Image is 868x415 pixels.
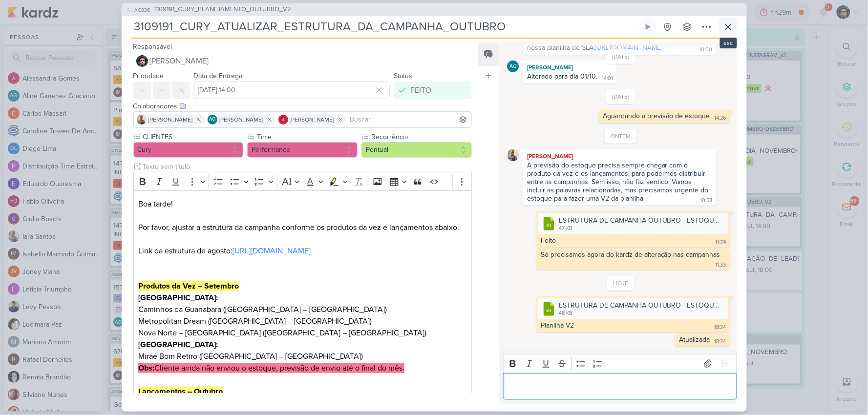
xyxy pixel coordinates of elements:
div: Atualizada [679,335,710,344]
label: Status [394,72,412,80]
label: Recorrência [370,132,472,142]
div: Alterado para dia 01/10. [527,72,597,81]
div: 18:24 [715,338,726,346]
a: [URL][DOMAIN_NAME] [595,43,662,52]
div: 14:01 [602,75,613,83]
div: Editor toolbar [503,354,737,373]
label: Prioridade [133,72,164,80]
label: Time [256,132,358,142]
span: [PERSON_NAME] [219,115,264,124]
strong: Lançamentos – Outubro [138,387,223,396]
img: Alessandra Gomes [278,115,288,124]
input: Kard Sem Título [131,18,637,36]
div: 10:00 [699,46,713,54]
div: Aline Gimenez Graciano [507,61,519,72]
div: 47 KB [559,225,722,232]
div: 48 KB [559,310,722,317]
div: 18:24 [715,324,726,332]
div: A previsão do estoque precisa sempre chegar com o produto da vez e os lançamentos, para podermos ... [527,161,711,203]
label: CLIENTES [142,132,244,142]
div: ESTRUTURA DE CAMPANHA OUTUBRO - ESTOQUES - V2.xlsx [538,298,728,319]
div: 14:26 [715,114,726,122]
button: FEITO [394,82,472,99]
button: Pontual [361,142,472,158]
button: Performance [247,142,358,158]
div: esc [720,38,737,48]
mark: Cliente ainda não enviou o estoque, previsão de envio até o final do mês. [138,363,404,373]
img: Nelito Junior [136,55,148,67]
div: ESTRUTURA DE CAMPANHA OUTUBRO - ESTOQUES.xlsx [559,215,722,226]
div: Aguardando a previsão de estoque [603,112,710,120]
p: AG [209,117,215,122]
span: [PERSON_NAME] [290,115,335,124]
span: [PERSON_NAME] [150,55,209,67]
input: Select a date [194,82,390,99]
div: ESTRUTURA DE CAMPANHA OUTUBRO - ESTOQUES - V2.xlsx [559,300,722,311]
p: Metropolitan Dream ([GEOGRAPHIC_DATA] – [GEOGRAPHIC_DATA]) [138,315,466,327]
div: 11:33 [716,261,726,269]
strong: Produtos da Vez – Setembro [138,281,239,291]
button: [PERSON_NAME] [133,52,472,70]
p: AG [509,64,517,69]
strong: Obs: [138,363,154,373]
div: [PERSON_NAME] [525,62,615,72]
button: Cury [133,142,244,158]
div: Ligar relógio [644,23,652,31]
div: FEITO [410,84,431,96]
label: Data de Entrega [194,72,243,80]
strong: [GEOGRAPHIC_DATA]: [138,293,218,303]
label: Responsável [133,42,172,51]
div: Colaboradores [133,101,472,111]
p: Caminhos da Guanabara ([GEOGRAPHIC_DATA] – [GEOGRAPHIC_DATA]) [138,304,466,315]
span: [PERSON_NAME] [148,115,193,124]
img: Iara Santos [137,115,147,124]
div: Aline Gimenez Graciano [208,115,217,124]
div: Essa tarefa entra como "Otimizações de campanha" na nossa planilha de SLA: [527,35,694,52]
img: Iara Santos [507,149,519,161]
div: Editor toolbar [133,172,472,191]
div: Só precisamos agora do kardz de alteração nas campanhas [541,250,720,259]
p: Boa tarde! Por favor, ajustar a estrutura da campanha conforme os produtos da vez e lançamentos a... [138,198,466,280]
strong: [GEOGRAPHIC_DATA]: [138,340,218,350]
div: [PERSON_NAME] [525,151,714,161]
div: Editor editing area: main [503,373,737,400]
div: 11:29 [716,239,726,247]
input: Buscar [348,114,470,125]
div: 10:58 [700,197,713,205]
div: Planilha V2 [541,321,574,330]
div: Feito [541,236,556,245]
p: Mirae Bom Retiro ([GEOGRAPHIC_DATA] – [GEOGRAPHIC_DATA]) [138,351,466,362]
p: Nova Norte – [GEOGRAPHIC_DATA] ([GEOGRAPHIC_DATA] – [GEOGRAPHIC_DATA]) [138,327,466,339]
div: ESTRUTURA DE CAMPANHA OUTUBRO - ESTOQUES.xlsx [538,213,728,234]
input: Texto sem título [141,162,472,172]
a: [URL][DOMAIN_NAME] [233,246,311,256]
